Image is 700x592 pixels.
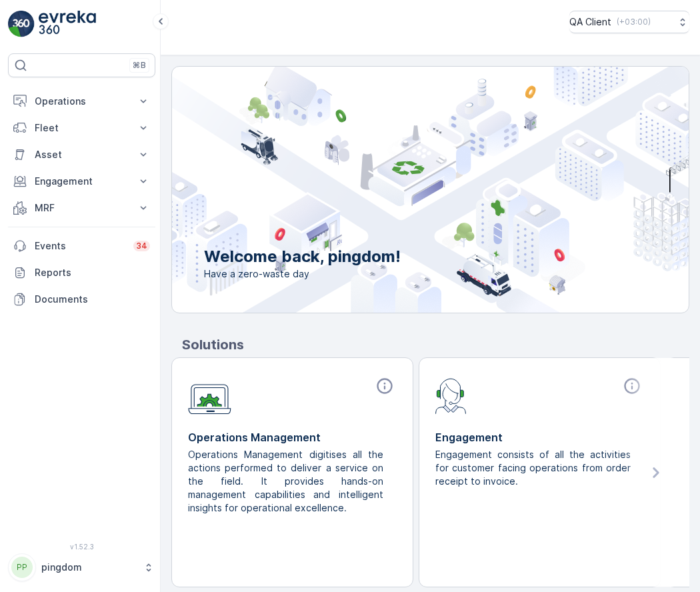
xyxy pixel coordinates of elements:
p: Fleet [35,121,129,135]
p: Operations Management [188,429,397,445]
p: Events [35,239,125,253]
button: QA Client(+03:00) [569,11,689,33]
div: PP [11,557,33,578]
p: Operations Management digitises all the actions performed to deliver a service on the field. It p... [188,448,386,515]
p: Solutions [182,335,689,355]
span: Have a zero-waste day [204,267,401,281]
button: Operations [8,88,155,115]
img: city illustration [112,67,689,313]
button: MRF [8,195,155,221]
p: QA Client [569,15,611,29]
button: Fleet [8,115,155,141]
p: Welcome back, pingdom! [204,246,401,267]
p: Asset [35,148,129,161]
p: ⌘B [133,60,146,71]
p: Engagement consists of all the activities for customer facing operations from order receipt to in... [435,448,633,488]
p: Engagement [435,429,644,445]
span: v 1.52.3 [8,543,155,551]
button: Engagement [8,168,155,195]
p: Documents [35,293,150,306]
img: module-icon [188,377,231,415]
button: PPpingdom [8,553,155,581]
p: ( +03:00 ) [617,17,651,27]
img: logo_light-DOdMpM7g.png [39,11,96,37]
img: module-icon [435,377,467,414]
p: Reports [35,266,150,279]
a: Reports [8,259,155,286]
p: Operations [35,95,129,108]
a: Events34 [8,233,155,259]
button: Asset [8,141,155,168]
p: pingdom [41,561,137,574]
p: MRF [35,201,129,215]
p: 34 [136,241,147,251]
p: Engagement [35,175,129,188]
a: Documents [8,286,155,313]
img: logo [8,11,35,37]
